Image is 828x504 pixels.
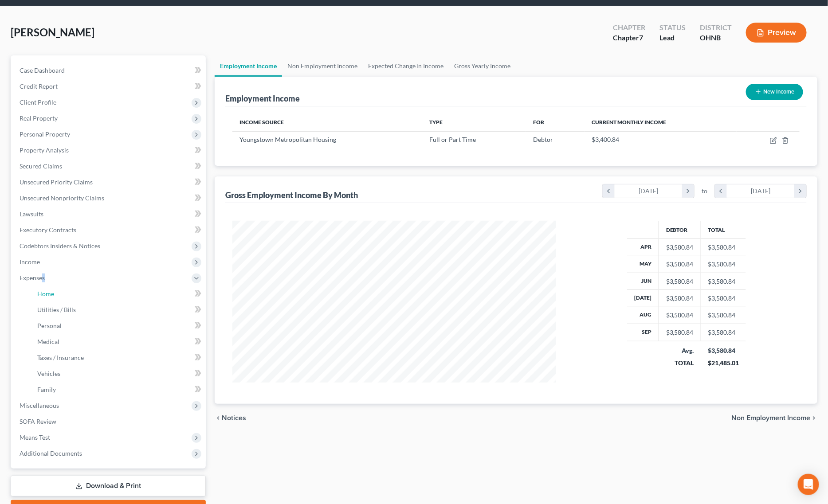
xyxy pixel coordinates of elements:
[225,93,300,104] div: Employment Income
[215,414,246,422] button: chevron_left Notices
[627,307,659,324] th: Aug
[702,187,707,195] span: to
[12,222,206,238] a: Executory Contracts
[12,142,206,158] a: Property Analysis
[20,146,69,154] span: Property Analysis
[708,359,739,367] div: $21,485.01
[20,434,50,441] span: Means Test
[20,449,82,457] span: Additional Documents
[701,239,746,256] td: $3,580.84
[449,55,516,77] a: Gross Yearly Income
[615,184,683,198] div: [DATE]
[222,414,246,422] span: Notices
[20,402,59,409] span: Miscellaneous
[363,55,449,77] a: Expected Change in Income
[215,414,222,422] i: chevron_left
[592,119,666,125] span: Current Monthly Income
[37,338,59,345] span: Medical
[701,273,746,289] td: $3,580.84
[666,328,694,337] div: $3,580.84
[639,33,643,42] span: 7
[627,324,659,341] th: Sep
[701,256,746,273] td: $3,580.84
[30,318,206,334] a: Personal
[659,33,686,43] div: Lead
[731,414,810,422] span: Non Employment Income
[20,114,58,122] span: Real Property
[627,273,659,289] th: Jun
[592,136,619,143] span: $3,400.84
[666,243,694,252] div: $3,580.84
[746,23,807,43] button: Preview
[715,184,727,198] i: chevron_left
[682,184,694,198] i: chevron_right
[12,158,206,174] a: Secured Claims
[794,184,806,198] i: chevron_right
[20,66,65,74] span: Case Dashboard
[666,359,694,367] div: TOTAL
[666,294,694,303] div: $3,580.84
[20,210,43,218] span: Lawsuits
[20,418,56,425] span: SOFA Review
[37,306,76,313] span: Utilities / Bills
[37,354,84,361] span: Taxes / Insurance
[701,324,746,341] td: $3,580.84
[30,366,206,382] a: Vehicles
[12,78,206,94] a: Credit Report
[666,311,694,320] div: $3,580.84
[666,277,694,286] div: $3,580.84
[225,190,358,200] div: Gross Employment Income By Month
[20,130,70,138] span: Personal Property
[20,226,76,234] span: Executory Contracts
[282,55,363,77] a: Non Employment Income
[603,184,615,198] i: chevron_left
[30,382,206,398] a: Family
[12,190,206,206] a: Unsecured Nonpriority Claims
[533,136,553,143] span: Debtor
[11,476,206,496] a: Download & Print
[746,84,803,100] button: New Income
[429,119,443,125] span: Type
[659,221,701,238] th: Debtor
[533,119,544,125] span: For
[798,474,819,495] div: Open Intercom Messenger
[20,178,93,186] span: Unsecured Priority Claims
[731,414,817,422] button: Non Employment Income chevron_right
[20,194,104,202] span: Unsecured Nonpriority Claims
[37,370,60,377] span: Vehicles
[20,242,100,250] span: Codebtors Insiders & Notices
[627,256,659,273] th: May
[613,33,645,43] div: Chapter
[659,23,686,33] div: Status
[666,260,694,269] div: $3,580.84
[613,23,645,33] div: Chapter
[239,119,284,125] span: Income Source
[37,290,54,297] span: Home
[701,290,746,307] td: $3,580.84
[12,63,206,78] a: Case Dashboard
[20,258,40,266] span: Income
[666,346,694,355] div: Avg.
[30,334,206,350] a: Medical
[700,23,732,33] div: District
[627,239,659,256] th: Apr
[12,206,206,222] a: Lawsuits
[30,286,206,302] a: Home
[810,414,817,422] i: chevron_right
[708,346,739,355] div: $3,580.84
[20,274,45,281] span: Expenses
[215,55,282,77] a: Employment Income
[20,162,62,170] span: Secured Claims
[11,26,94,39] span: [PERSON_NAME]
[701,221,746,238] th: Total
[700,33,732,43] div: OHNB
[701,307,746,324] td: $3,580.84
[239,136,336,143] span: Youngstown Metropolitan Housing
[20,82,58,90] span: Credit Report
[37,322,62,329] span: Personal
[727,184,795,198] div: [DATE]
[30,302,206,318] a: Utilities / Bills
[20,98,56,106] span: Client Profile
[12,414,206,430] a: SOFA Review
[30,350,206,366] a: Taxes / Insurance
